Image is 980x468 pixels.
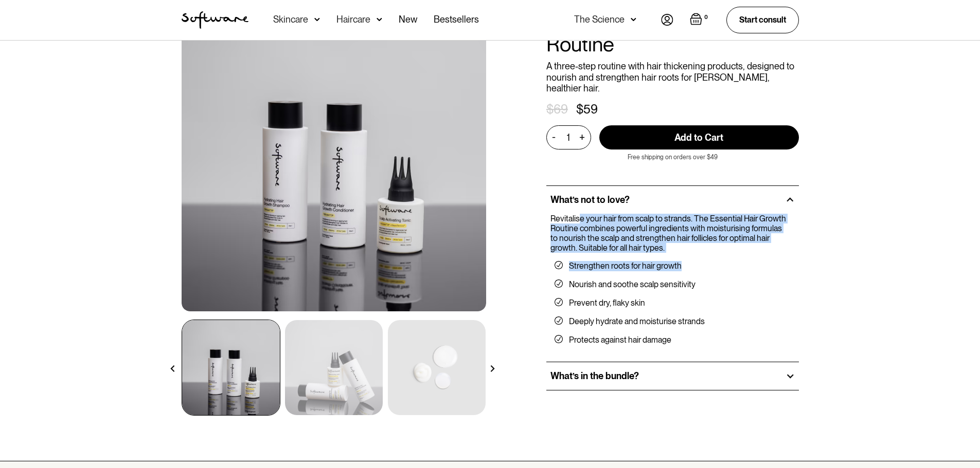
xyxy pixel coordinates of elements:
li: Strengthen roots for hair growth [555,261,791,271]
a: Open empty cart [690,13,710,27]
div: $ [576,102,583,117]
p: A three-step routine with hair thickening products, designed to nourish and strengthen hair roots... [546,61,799,94]
input: Add to Cart [599,125,799,149]
div: 0 [702,13,710,22]
img: arrow down [314,14,320,25]
li: Nourish and soothe scalp sensitivity [555,279,791,290]
div: Skincare [273,14,308,25]
div: - [552,132,559,143]
img: arrow down [377,14,382,25]
h2: What’s in the bundle? [550,370,639,382]
div: Haircare [336,14,370,25]
p: Free shipping on orders over $49 [628,154,718,161]
div: $ [546,102,554,117]
li: Prevent dry, flaky skin [555,298,791,308]
p: Revitalise your hair from scalp to strands. The Essential Hair Growth Routine combines powerful i... [550,214,791,253]
li: Deeply hydrate and moisturise strands [555,316,791,327]
img: Software Logo [182,11,248,29]
div: 59 [583,102,598,117]
a: Start consult [726,7,799,33]
div: 69 [554,102,568,117]
div: + [577,132,588,143]
a: home [182,11,248,29]
img: arrow right [489,365,496,372]
li: Protects against hair damage [555,335,791,345]
img: arrow left [169,365,176,372]
img: arrow down [631,14,636,25]
h2: What’s not to love? [550,194,630,205]
div: The Science [574,14,625,25]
